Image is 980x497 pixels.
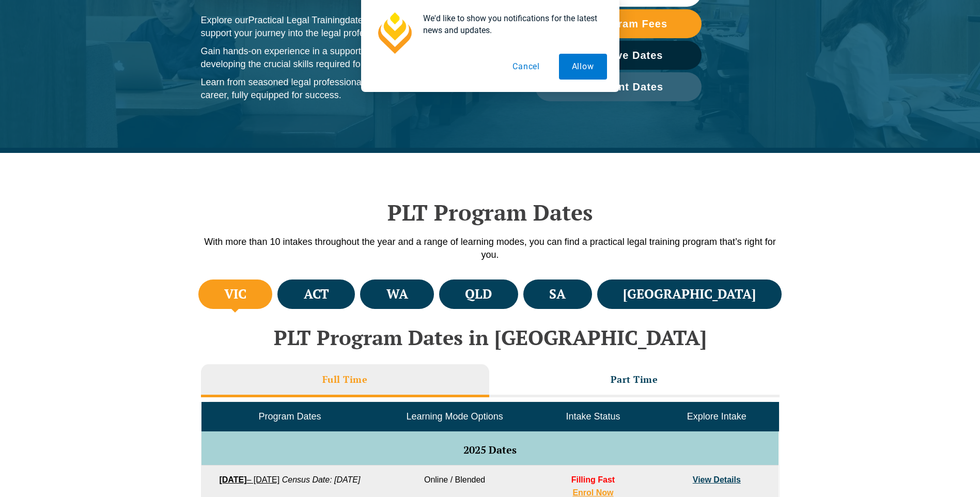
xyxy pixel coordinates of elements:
h4: VIC [224,286,246,303]
button: Cancel [500,54,553,80]
span: Program Dates [258,411,321,422]
p: With more than 10 intakes throughout the year and a range of learning modes, you can find a pract... [196,236,785,261]
span: Filling Fast [571,475,615,484]
h2: PLT Program Dates [196,199,785,225]
span: Learning Mode Options [407,411,503,422]
span: Explore Intake [687,411,746,422]
h4: [GEOGRAPHIC_DATA] [623,286,756,303]
strong: [DATE] [219,475,246,484]
span: Intake Status [566,411,620,422]
h4: SA [549,286,566,303]
span: 2025 Dates [463,443,517,457]
div: We'd like to show you notifications for the latest news and updates. [415,12,607,36]
a: Enrol Now [572,488,613,497]
h4: WA [386,286,408,303]
h4: ACT [304,286,329,303]
a: [DATE]– [DATE] [219,475,279,484]
img: notification icon [374,12,415,54]
h3: Part Time [611,374,658,385]
span: Placement Dates [573,82,663,92]
button: Allow [559,54,607,80]
em: Census Date: [DATE] [282,475,361,484]
h3: Full Time [322,374,368,385]
h2: PLT Program Dates in [GEOGRAPHIC_DATA] [196,326,785,349]
h4: QLD [465,286,492,303]
a: View Details [693,475,741,484]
